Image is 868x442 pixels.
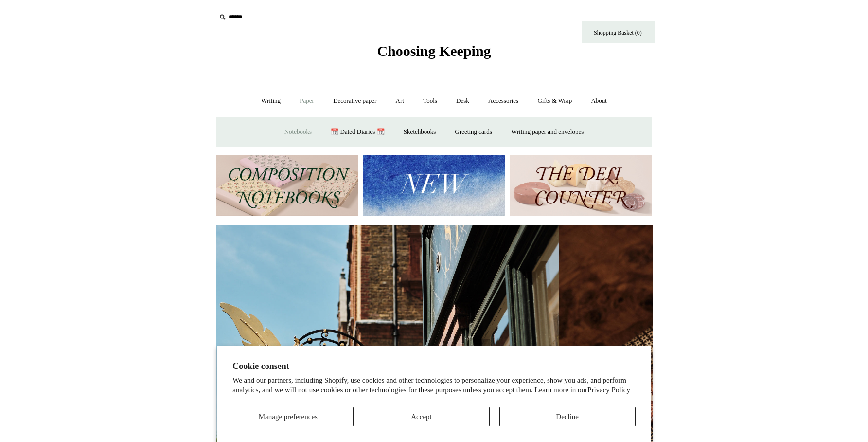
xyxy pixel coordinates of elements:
a: Decorative paper [324,88,385,114]
a: Art [387,88,413,114]
a: Desk [447,88,478,114]
a: Writing paper and envelopes [502,119,592,145]
a: Paper [291,88,323,114]
span: Choosing Keeping [377,43,491,59]
button: Accept [353,407,489,426]
a: Shopping Basket (0) [582,21,655,43]
a: Greeting cards [446,119,501,145]
span: Manage preferences [259,413,318,421]
a: Notebooks [276,119,320,145]
h2: Cookie consent [232,361,636,371]
img: 202302 Composition ledgers.jpg__PID:69722ee6-fa44-49dd-a067-31375e5d54ec [216,155,358,216]
a: 📆 Dated Diaries 📆 [322,119,393,145]
a: About [582,88,616,114]
img: New.jpg__PID:f73bdf93-380a-4a35-bcfe-7823039498e1 [363,155,505,216]
a: Accessories [479,88,527,114]
a: Tools [414,88,446,114]
p: We and our partners, including Shopify, use cookies and other technologies to personalize your ex... [232,376,636,395]
a: Privacy Policy [587,386,630,394]
a: Choosing Keeping [377,51,491,57]
img: The Deli Counter [510,155,652,216]
a: Sketchbooks [395,119,444,145]
a: Writing [252,88,289,114]
button: Manage preferences [232,407,343,426]
button: Decline [499,407,636,426]
a: Gifts & Wrap [529,88,581,114]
